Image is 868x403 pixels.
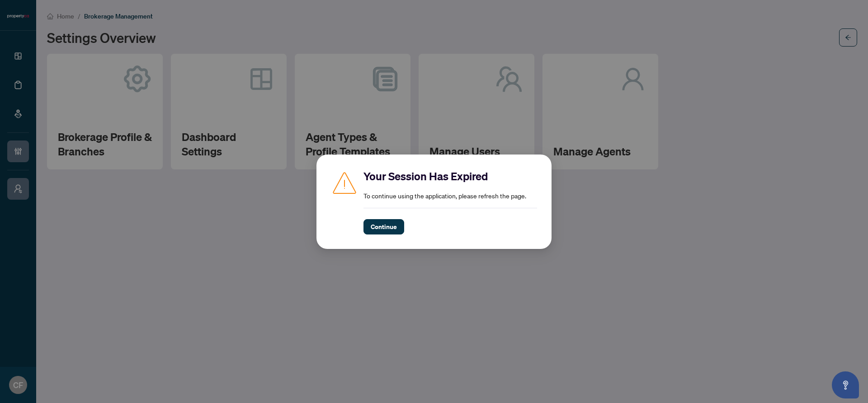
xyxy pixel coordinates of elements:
button: Continue [363,219,404,234]
img: Caution icon [331,169,358,196]
h2: Your Session Has Expired [363,169,537,183]
span: Continue [371,220,397,234]
button: Open asap [832,371,859,398]
div: To continue using the application, please refresh the page. [363,169,537,234]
